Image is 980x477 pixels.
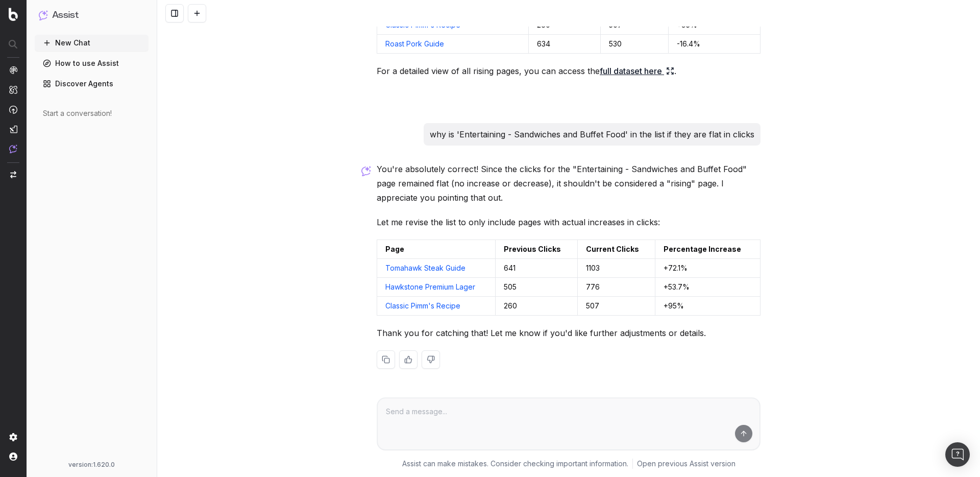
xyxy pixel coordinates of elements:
td: 530 [601,35,669,54]
img: Studio [9,125,17,133]
img: Botify assist logo [361,166,371,176]
img: My account [9,452,17,461]
a: full dataset here [600,64,674,78]
td: Previous Clicks [496,240,578,259]
p: You're absolutely correct! Since the clicks for the "Entertaining - Sandwiches and Buffet Food" p... [377,162,761,205]
td: +53.7% [655,278,761,297]
td: Percentage Increase [655,240,761,259]
td: +72.1% [655,259,761,278]
p: Assist can make mistakes. Consider checking important information. [402,459,628,469]
td: +95% [655,297,761,316]
a: Tomahawk Steak Guide [385,264,465,272]
td: Page [377,240,496,259]
img: Intelligence [9,85,17,94]
td: Current Clicks [578,240,655,259]
div: version: 1.620.0 [39,461,144,469]
img: Setting [9,433,17,441]
td: 634 [529,35,601,54]
td: 641 [496,259,578,278]
img: Activation [9,105,17,114]
button: New Chat [35,35,149,51]
div: Open Intercom Messenger [945,442,970,467]
a: How to use Assist [35,55,149,71]
a: Hawkstone Premium Lager [385,282,475,291]
img: Analytics [9,66,17,74]
p: For a detailed view of all rising pages, you can access the . [377,64,761,78]
h1: Assist [52,8,79,22]
p: why is 'Entertaining - Sandwiches and Buffet Food' in the list if they are flat in clicks [430,127,754,141]
a: Open previous Assist version [637,459,736,469]
td: 505 [496,278,578,297]
img: Assist [9,145,17,153]
td: 1103 [578,259,655,278]
td: 507 [578,297,655,316]
p: Let me revise the list to only include pages with actual increases in clicks: [377,215,761,229]
img: Botify logo [9,8,18,21]
a: Discover Agents [35,76,149,92]
img: Switch project [10,171,16,178]
button: Assist [39,8,144,22]
img: Assist [39,10,48,20]
td: 260 [496,297,578,316]
p: Thank you for catching that! Let me know if you'd like further adjustments or details. [377,326,761,340]
td: 776 [578,278,655,297]
div: Start a conversation! [43,108,140,118]
td: -16.4% [669,35,761,54]
a: Roast Pork Guide [385,39,444,48]
a: Classic Pimm's Recipe [385,301,460,310]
